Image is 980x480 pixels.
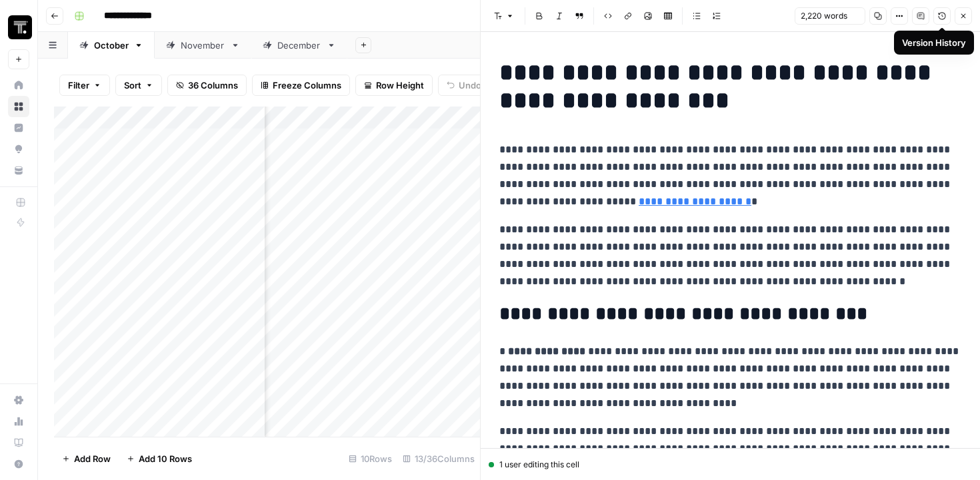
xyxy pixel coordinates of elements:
[273,79,341,92] span: Freeze Columns
[119,448,200,469] button: Add 10 Rows
[8,411,29,432] a: Usage
[801,10,847,22] span: 2,220 words
[343,448,397,469] div: 10 Rows
[8,453,29,475] button: Help + Support
[376,79,424,92] span: Row Height
[277,39,321,52] div: December
[8,15,32,39] img: Thoughtspot Logo
[124,79,141,92] span: Sort
[397,448,480,469] div: 13/36 Columns
[155,32,251,59] a: November
[438,75,490,96] button: Undo
[59,75,110,96] button: Filter
[251,32,347,59] a: December
[459,79,481,92] span: Undo
[8,96,29,117] a: Browse
[489,459,972,471] div: 1 user editing this cell
[139,452,192,465] span: Add 10 Rows
[68,32,155,59] a: October
[355,75,433,96] button: Row Height
[181,39,225,52] div: November
[167,75,247,96] button: 36 Columns
[94,39,129,52] div: October
[8,432,29,453] a: Learning Hub
[795,7,865,25] button: 2,220 words
[8,138,29,160] a: Opportunities
[115,75,162,96] button: Sort
[54,448,119,469] button: Add Row
[68,79,89,92] span: Filter
[8,75,29,96] a: Home
[252,75,350,96] button: Freeze Columns
[74,452,111,465] span: Add Row
[8,389,29,411] a: Settings
[8,160,29,181] a: Your Data
[188,79,238,92] span: 36 Columns
[902,36,966,49] div: Version History
[8,117,29,138] a: Insights
[8,11,29,44] button: Workspace: Thoughtspot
